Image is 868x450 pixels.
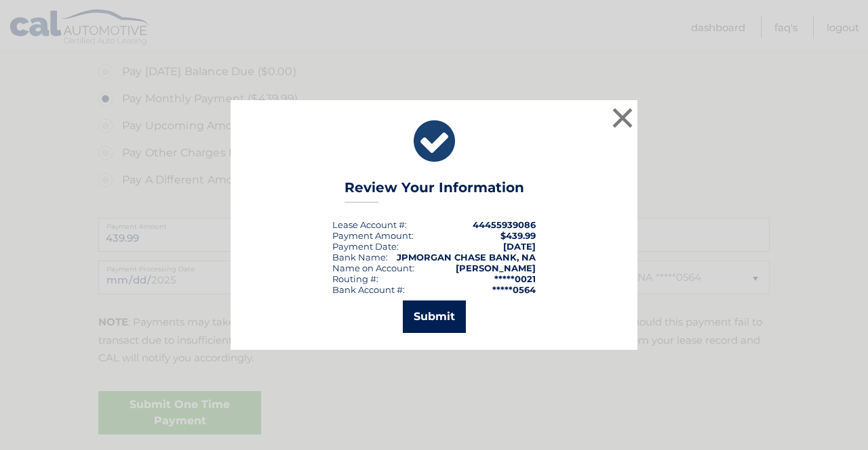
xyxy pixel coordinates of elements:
strong: [PERSON_NAME] [456,263,536,273]
div: Payment Amount: [332,230,414,241]
strong: 44455939086 [473,219,536,230]
div: : [332,241,399,252]
button: Submit [403,300,466,333]
span: Payment Date [332,241,397,252]
button: × [609,104,636,131]
div: Lease Account #: [332,219,407,230]
span: [DATE] [503,241,536,252]
div: Name on Account: [332,263,414,273]
strong: JPMORGAN CHASE BANK, NA [397,252,536,263]
div: Bank Account #: [332,284,405,295]
div: Routing #: [332,273,378,284]
h3: Review Your Information [344,179,524,203]
span: $439.99 [500,230,536,241]
div: Bank Name: [332,252,388,263]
